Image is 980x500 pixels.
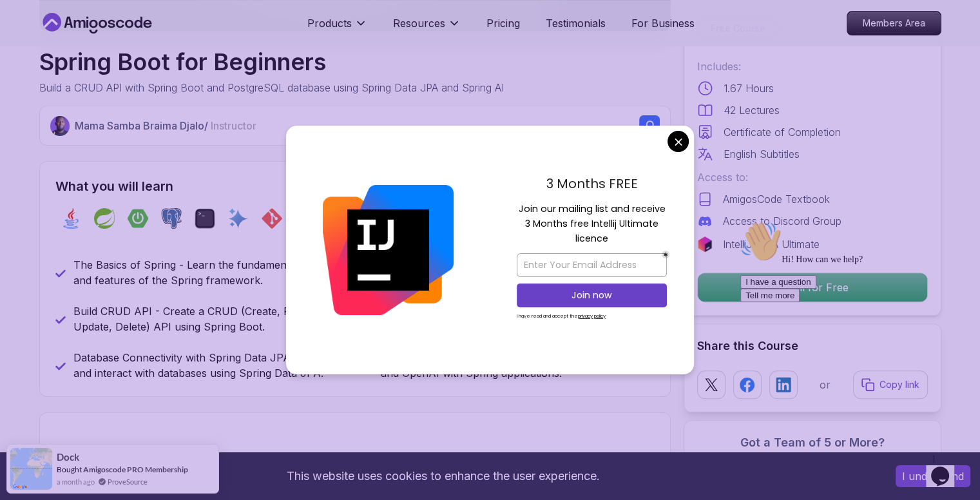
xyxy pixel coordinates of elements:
span: Bought [57,465,82,474]
img: terminal logo [195,208,215,229]
div: 👋Hi! How can we help?I have a questionTell me more [5,5,237,86]
h2: What you will learn [55,177,655,195]
p: 1.67 Hours [724,81,774,96]
button: Enroll for Free [697,273,928,302]
p: Enroll for Free [698,273,927,302]
img: Nelson Djalo [50,116,70,136]
img: java logo [61,208,81,229]
p: Access to: [697,169,928,185]
p: Build CRUD API - Create a CRUD (Create, Read, Update, Delete) API using Spring Boot. [73,303,347,334]
a: Amigoscode PRO Membership [83,465,188,474]
span: Hi! How can we help? [5,39,128,48]
a: Testimonials [546,15,606,31]
button: Products [307,15,367,41]
p: Build a CRUD API with Spring Boot and PostgreSQL database using Spring Data JPA and Spring AI [39,80,504,95]
img: :wave: [5,5,46,46]
span: a month ago [57,476,95,487]
img: spring logo [94,208,115,229]
h1: Spring Boot for Beginners [39,49,504,75]
p: Database Connectivity with Spring Data JPA - Connect and interact with databases using Spring Dat... [73,350,347,381]
a: ProveSource [108,476,148,487]
p: Products [307,15,352,31]
img: provesource social proof notification image [10,448,52,490]
iframe: chat widget [735,216,967,442]
a: For Business [631,15,695,31]
p: AmigosCode Textbook [723,191,830,207]
img: postgres logo [161,208,182,229]
h3: Got a Team of 5 or More? [697,434,928,452]
p: 42 Lectures [724,102,780,118]
span: Dock [57,452,79,463]
a: Members Area [847,11,941,35]
p: IntelliJ IDEA Ultimate [723,236,820,252]
img: git logo [262,208,282,229]
p: Access to Discord Group [723,213,841,229]
p: The Basics of Spring - Learn the fundamental concepts and features of the Spring framework. [73,257,347,288]
button: I have a question [5,59,81,73]
p: Certificate of Completion [724,124,841,140]
span: Instructor [211,119,256,132]
p: Includes: [697,59,928,74]
div: This website uses cookies to enhance the user experience. [10,462,876,490]
a: Pricing [486,15,520,31]
p: Mama Samba Braima Djalo / [75,118,256,133]
p: English Subtitles [724,146,800,162]
img: ai logo [228,208,249,229]
button: Accept cookies [896,465,970,487]
h2: Share this Course [697,337,928,355]
p: Resources [393,15,445,31]
img: spring-boot logo [128,208,148,229]
img: jetbrains logo [697,236,713,252]
iframe: chat widget [926,448,967,487]
button: Tell me more [5,73,64,86]
button: Resources [393,15,461,41]
p: Members Area [847,12,941,35]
